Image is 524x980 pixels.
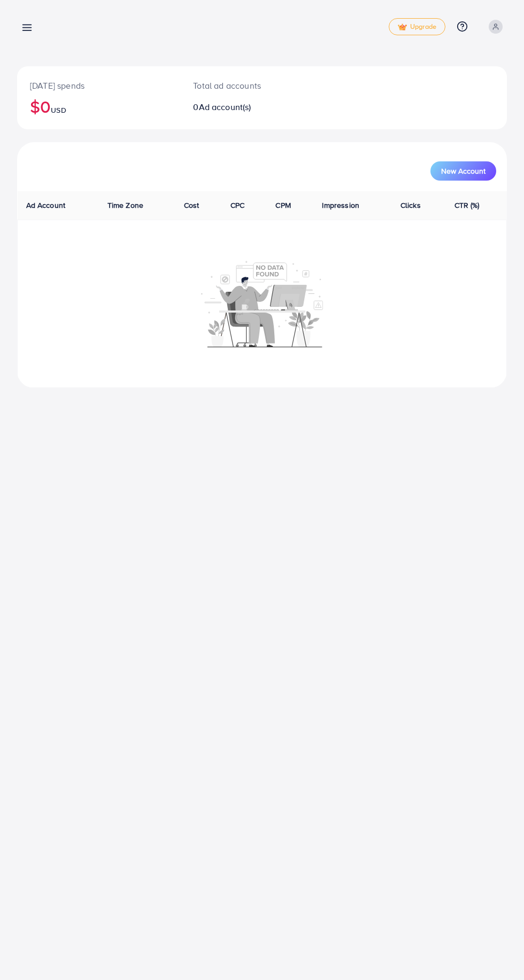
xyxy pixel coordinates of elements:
a: tickUpgrade [389,18,445,35]
h2: $0 [30,96,167,116]
img: tick [398,24,407,31]
span: New Account [441,167,486,175]
span: Time Zone [107,200,143,211]
span: CPC [230,200,244,211]
img: No account [201,260,323,347]
button: New Account [430,161,496,181]
span: Ad Account [26,200,66,211]
span: Ad account(s) [199,101,251,113]
span: CPM [275,200,290,211]
span: Clicks [400,200,421,211]
span: Upgrade [398,23,436,31]
p: [DATE] spends [30,79,167,92]
span: USD [51,105,66,115]
span: Impression [322,200,359,211]
p: Total ad accounts [193,79,290,92]
h2: 0 [193,102,290,112]
span: Cost [184,200,199,211]
span: CTR (%) [454,200,480,211]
